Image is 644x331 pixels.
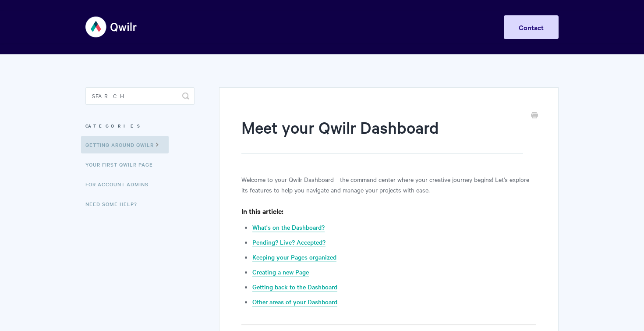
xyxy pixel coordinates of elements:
[85,156,159,173] a: Your First Qwilr Page
[81,136,169,153] a: Getting Around Qwilr
[252,267,309,277] a: Creating a new Page
[252,282,337,292] a: Getting back to the Dashboard
[504,15,559,39] a: Contact
[85,11,138,43] img: Qwilr Help Center
[85,87,195,105] input: Search
[85,195,144,213] a: Need Some Help?
[252,253,336,262] a: Keeping your Pages organized
[252,297,337,307] a: Other areas of your Dashboard
[531,111,538,121] a: Print this Article
[252,238,326,247] a: Pending? Live? Accepted?
[241,116,523,154] h1: Meet your Qwilr Dashboard
[85,118,195,134] h3: Categories
[85,175,155,193] a: For Account Admins
[241,206,283,216] strong: In this article:
[241,174,536,195] p: Welcome to your Qwilr Dashboard—the command center where your creative journey begins! Let's expl...
[252,223,325,232] a: What's on the Dashboard?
